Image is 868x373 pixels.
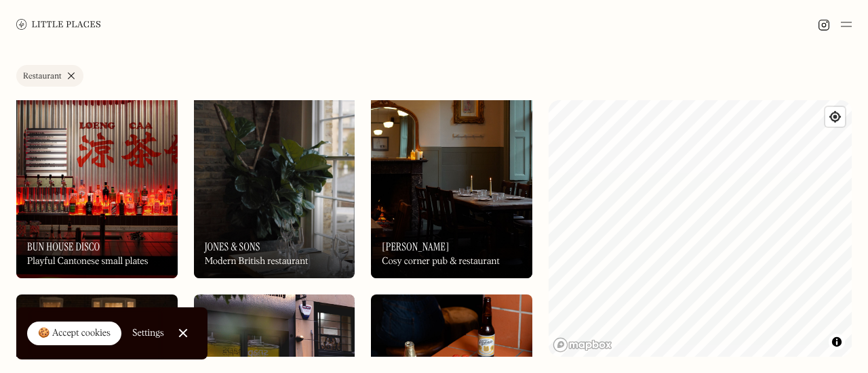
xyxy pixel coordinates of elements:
div: Playful Cantonese small plates [27,256,149,267]
button: Find my location [825,107,845,127]
a: 🍪 Accept cookies [27,322,121,346]
a: Close Cookie Popup [170,320,197,347]
canvas: Map [549,100,852,357]
img: William IV [371,85,532,278]
div: Modern British restaurant [205,256,309,267]
img: Bun House Disco [16,85,178,278]
a: Jones & SonsJones & SonsJones & SonsModern British restaurant [194,85,355,278]
div: Restaurant [23,72,62,81]
span: Toggle attribution [833,334,841,349]
h3: [PERSON_NAME] [382,240,449,253]
div: Settings [132,328,164,338]
h3: Jones & Sons [205,240,260,253]
a: William IVWilliam IV[PERSON_NAME]Cosy corner pub & restaurant [371,85,532,278]
div: 🍪 Accept cookies [38,327,111,341]
div: Cosy corner pub & restaurant [382,256,499,267]
a: Restaurant [16,65,83,87]
img: Jones & Sons [194,85,355,278]
a: Mapbox homepage [553,337,612,353]
a: Bun House DiscoBun House DiscoBun House DiscoPlayful Cantonese small plates [16,85,178,278]
h3: Bun House Disco [27,240,100,253]
button: Toggle attribution [829,334,845,350]
a: Settings [132,318,164,349]
div: Close Cookie Popup [182,333,183,334]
